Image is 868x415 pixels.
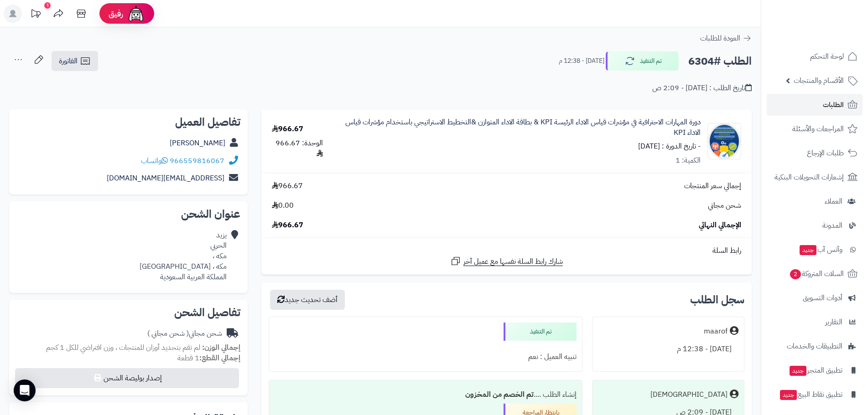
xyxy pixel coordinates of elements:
span: وآتس آب [799,243,842,256]
div: 966.67 [272,124,303,134]
div: تنبيه العميل : نعم [275,348,577,366]
a: تطبيق نقاط البيعجديد [767,384,863,405]
a: إشعارات التحويلات البنكية [767,166,863,188]
div: تاريخ الطلب : [DATE] - 2:09 ص [652,83,752,93]
a: تطبيق المتجرجديد [767,359,863,381]
button: أضف تحديث جديد [270,290,345,310]
span: شحن مجاني [708,200,741,211]
a: دورة المهارات الاحترافية في مؤشرات قياس الاداء الرئيسة KPI & بطاقة الاداء المتوازن &التخطيط الاست... [344,117,700,138]
a: العودة للطلبات [700,33,752,44]
h2: تفاصيل العميل [16,117,240,128]
img: ai-face.png [127,5,145,23]
a: أدوات التسويق [767,287,863,309]
span: طلبات الإرجاع [807,147,844,159]
h2: تفاصيل الشحن [16,307,240,318]
a: السلات المتروكة2 [767,263,863,285]
span: جديد [800,245,816,255]
div: الكمية: 1 [676,155,701,166]
span: إشعارات التحويلات البنكية [774,171,844,184]
a: طلبات الإرجاع [767,142,863,164]
span: المراجعات والأسئلة [792,123,844,135]
a: المراجعات والأسئلة [767,118,863,140]
div: تم التنفيذ [504,323,577,341]
div: شحن مجاني [147,328,222,339]
small: - تاريخ الدورة : [DATE] [638,141,701,152]
span: لوحة التحكم [810,50,844,63]
span: إجمالي سعر المنتجات [684,181,741,191]
div: إنشاء الطلب .... [275,386,577,404]
button: إصدار بوليصة الشحن [15,368,239,388]
span: الإجمالي النهائي [699,220,741,231]
a: 966559816067 [170,155,224,166]
strong: إجمالي الوزن: [202,342,240,353]
div: [DEMOGRAPHIC_DATA] [650,389,728,400]
small: [DATE] - 12:38 م [559,56,604,66]
a: المدونة [767,215,863,236]
small: 1 قطعة [177,353,240,364]
a: لوحة التحكم [767,46,863,67]
a: العملاء [767,190,863,212]
span: ( شحن مجاني ) [147,328,189,339]
span: التقارير [825,316,842,328]
span: التطبيقات والخدمات [787,340,842,353]
strong: إجمالي القطع: [199,353,240,364]
div: [DATE] - 12:38 م [598,340,738,358]
img: 1757934064-WhatsApp%20Image%202025-09-15%20at%202.00.17%20PM-90x90.jpeg [708,123,741,159]
div: الوحدة: 966.67 [272,138,323,159]
span: أدوات التسويق [803,292,842,304]
span: العملاء [825,195,842,208]
span: 0.00 [272,200,294,211]
a: واتساب [141,155,168,166]
a: وآتس آبجديد [767,239,863,261]
span: جديد [780,390,797,400]
a: التقارير [767,311,863,333]
a: [EMAIL_ADDRESS][DOMAIN_NAME] [107,173,224,184]
span: العودة للطلبات [700,33,740,44]
span: الأقسام والمنتجات [794,74,844,87]
div: 1 [44,2,51,9]
a: التطبيقات والخدمات [767,335,863,357]
a: شارك رابط السلة نفسها مع عميل آخر [450,256,563,267]
h3: سجل الطلب [690,294,744,305]
div: يزيد الحربي مكه ، مكه ، [GEOGRAPHIC_DATA] المملكة العربية السعودية [140,230,227,282]
div: Open Intercom Messenger [14,379,36,401]
span: 2 [790,269,801,279]
span: شارك رابط السلة نفسها مع عميل آخر [463,256,563,267]
span: تطبيق نقاط البيع [779,388,842,401]
span: تطبيق المتجر [789,364,842,377]
span: 966.67 [272,220,303,231]
h2: عنوان الشحن [16,209,240,220]
button: تم التنفيذ [606,51,679,71]
a: الطلبات [767,94,863,116]
a: الفاتورة [52,51,98,71]
h2: الطلب #6304 [688,52,752,71]
div: maarof [704,326,728,337]
span: السلات المتروكة [789,267,844,280]
span: لم تقم بتحديد أوزان للمنتجات ، وزن افتراضي للكل 1 كجم [46,342,200,353]
b: تم الخصم من المخزون [465,389,534,400]
div: رابط السلة [265,246,748,256]
span: المدونة [822,219,842,232]
span: 966.67 [272,181,303,191]
span: الطلبات [823,98,844,111]
a: تحديثات المنصة [24,5,47,25]
span: جديد [790,366,806,376]
a: [PERSON_NAME] [170,138,225,149]
span: الفاتورة [59,56,78,67]
span: رفيق [109,8,123,19]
